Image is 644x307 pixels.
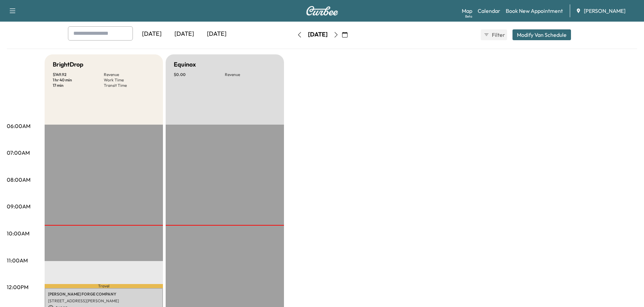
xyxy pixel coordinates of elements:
[53,77,104,83] p: 1 hr 40 min
[7,176,30,184] p: 08:00AM
[7,283,28,291] p: 12:00PM
[168,26,200,42] div: [DATE]
[48,291,160,297] p: [PERSON_NAME] FORGE COMPANY
[462,7,472,15] a: MapBeta
[584,7,625,15] span: [PERSON_NAME]
[7,122,30,130] p: 06:00AM
[136,26,168,42] div: [DATE]
[53,72,104,77] p: $ 149.92
[174,72,225,77] p: $ 0.00
[174,60,196,69] h5: Equinox
[306,6,338,16] img: Curbee Logo
[506,7,563,15] a: Book New Appointment
[104,77,155,83] p: Work Time
[7,256,28,264] p: 11:00AM
[308,30,328,39] div: [DATE]
[53,83,104,88] p: 17 min
[45,284,163,288] p: Travel
[465,14,472,19] div: Beta
[200,26,233,42] div: [DATE]
[492,31,504,39] span: Filter
[478,7,500,15] a: Calendar
[104,72,155,77] p: Revenue
[481,29,507,40] button: Filter
[7,229,29,237] p: 10:00AM
[225,72,276,77] p: Revenue
[53,60,84,69] h5: BrightDrop
[7,202,30,210] p: 09:00AM
[48,298,160,304] p: [STREET_ADDRESS][PERSON_NAME]
[512,29,571,40] button: Modify Van Schedule
[7,149,30,157] p: 07:00AM
[104,83,155,88] p: Transit Time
